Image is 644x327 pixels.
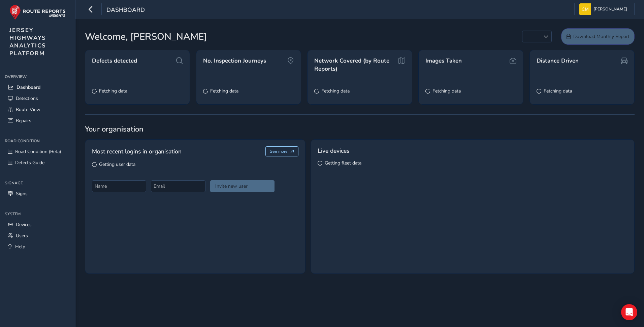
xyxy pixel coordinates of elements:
[151,180,205,192] input: Email
[5,104,70,115] a: Route View
[210,88,238,94] span: Fetching data
[16,117,31,124] span: Repairs
[321,88,350,94] span: Fetching data
[92,147,182,156] span: Most recent logins in organisation
[314,57,396,73] span: Network Covered (by Route Reports)
[99,88,127,94] span: Fetching data
[5,230,70,241] a: Users
[15,244,25,250] span: Help
[5,188,70,199] a: Signs
[9,5,66,20] img: rr logo
[318,146,349,155] span: Live devices
[9,26,46,57] span: JERSEY HIGHWAYS ANALYTICS PLATFORM
[5,209,70,219] div: System
[5,178,70,188] div: Signage
[16,95,38,102] span: Detections
[85,30,207,44] span: Welcome, [PERSON_NAME]
[265,146,299,156] button: See more
[270,149,288,154] span: See more
[15,148,61,155] span: Road Condition (Beta)
[537,57,579,65] span: Distance Driven
[16,232,28,239] span: Users
[106,6,145,15] span: Dashboard
[432,88,461,94] span: Fetching data
[5,93,70,104] a: Detections
[99,161,135,168] span: Getting user data
[579,3,591,15] img: diamond-layout
[5,82,70,93] a: Dashboard
[16,106,40,113] span: Route View
[16,221,32,228] span: Devices
[5,146,70,157] a: Road Condition (Beta)
[544,88,572,94] span: Fetching data
[5,219,70,230] a: Devices
[579,3,630,15] button: [PERSON_NAME]
[621,304,637,320] div: Open Intercom Messenger
[425,57,462,65] span: Images Taken
[5,72,70,82] div: Overview
[325,160,361,166] span: Getting fleet data
[5,241,70,252] a: Help
[92,180,146,192] input: Name
[593,3,627,15] span: [PERSON_NAME]
[5,157,70,168] a: Defects Guide
[15,159,44,166] span: Defects Guide
[203,57,266,65] span: No. Inspection Journeys
[17,84,40,90] span: Dashboard
[85,124,635,134] span: Your organisation
[5,136,70,146] div: Road Condition
[5,115,70,126] a: Repairs
[16,190,28,197] span: Signs
[92,57,137,65] span: Defects detected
